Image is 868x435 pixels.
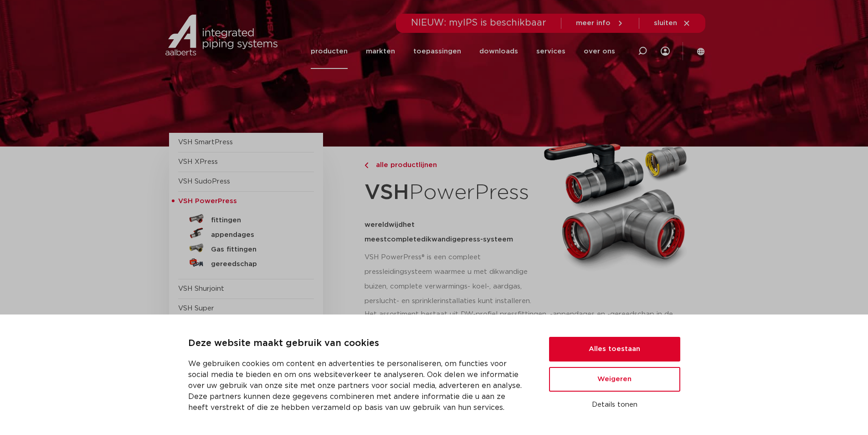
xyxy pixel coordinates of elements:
[178,285,224,292] a: VSH Shurjoint
[654,20,677,26] span: sluiten
[365,221,415,243] span: het meest
[413,34,461,69] a: toepassingen
[365,250,535,309] p: VSH PowerPress® is een compleet pressleidingsysteem waarmee u met dikwandige buizen, complete ver...
[178,139,233,146] a: VSH SmartPress
[211,216,301,225] h5: fittingen
[211,231,301,239] h5: appendages
[365,182,409,203] strong: VSH
[536,34,565,69] a: services
[549,337,680,362] button: Alles toestaan
[411,18,546,27] span: NIEUW: myIPS is beschikbaar
[178,178,230,185] a: VSH SudoPress
[178,226,314,241] a: appendages
[365,162,368,168] img: chevron-right.svg
[576,19,624,27] a: meer info
[654,19,691,27] a: sluiten
[370,162,437,168] span: alle productlijnen
[311,34,348,69] a: producten
[178,255,314,270] a: gereedschap
[365,221,403,228] span: wereldwijd
[421,236,461,243] span: dikwandige
[188,336,527,351] p: Deze website maakt gebruik van cookies
[188,358,527,413] p: We gebruiken cookies om content en advertenties te personaliseren, om functies voor social media ...
[366,34,395,69] a: markten
[178,158,218,165] a: VSH XPress
[365,175,535,210] h1: PowerPress
[549,397,680,413] button: Details tonen
[178,305,214,312] a: VSH Super
[479,34,518,69] a: downloads
[584,34,615,69] a: over ons
[576,20,611,26] span: meer info
[311,34,615,69] nav: Menu
[178,211,314,226] a: fittingen
[211,260,301,268] h5: gereedschap
[387,236,421,243] span: complete
[178,198,237,204] span: VSH PowerPress
[365,307,693,351] p: Het assortiment bestaat uit DW-profiel pressfittingen, -appendages en -gereedschap in de afmeting...
[549,367,680,392] button: Weigeren
[178,241,314,255] a: Gas fittingen
[211,246,301,254] h5: Gas fittingen
[365,160,535,171] a: alle productlijnen
[461,236,513,243] span: press-systeem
